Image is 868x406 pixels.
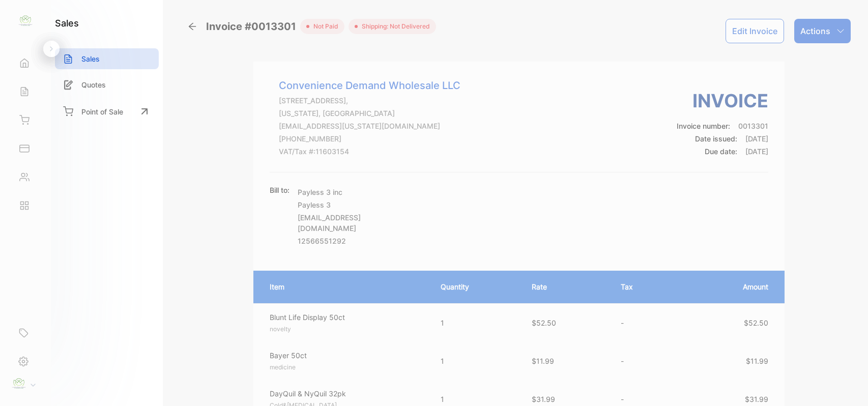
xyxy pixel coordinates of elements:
p: Convenience Demand Wholesale LLC [279,78,460,93]
button: Actions [794,19,851,43]
iframe: LiveChat chat widget [825,363,868,406]
p: Tax [621,281,661,292]
p: [EMAIL_ADDRESS][US_STATE][DOMAIN_NAME] [279,121,460,131]
span: Due date: [705,147,737,156]
p: Payless 3 [298,199,415,210]
p: VAT/Tax #: 11603154 [279,146,460,157]
img: logo [18,13,33,28]
p: Amount [682,281,768,292]
p: Bill to: [270,185,290,195]
span: $31.99 [532,395,555,403]
p: Rate [532,281,600,292]
p: Quotes [81,79,106,90]
p: 1 [441,394,511,404]
p: medicine [270,363,422,372]
p: Point of Sale [81,106,123,117]
a: Quotes [55,74,159,95]
span: $11.99 [746,357,768,365]
p: [EMAIL_ADDRESS][DOMAIN_NAME] [298,212,415,234]
a: Point of Sale [55,100,159,123]
span: Shipping: Not Delivered [358,22,430,31]
p: [PHONE_NUMBER] [279,133,460,144]
p: 12566551292 [298,236,415,246]
span: 0013301 [738,122,768,130]
p: - [621,394,661,404]
span: Date issued: [695,134,737,143]
span: [DATE] [745,147,768,156]
span: Invoice #0013301 [206,19,300,34]
p: Payless 3 inc [298,187,415,197]
a: Sales [55,48,159,69]
span: [DATE] [745,134,768,143]
h1: sales [55,16,79,30]
p: DayQuil & NyQuil 32pk [270,388,422,399]
span: $31.99 [745,395,768,403]
p: [STREET_ADDRESS], [279,95,460,106]
button: Edit Invoice [726,19,784,43]
h3: Invoice [677,87,768,114]
span: not paid [309,22,338,31]
p: 1 [441,356,511,366]
p: novelty [270,325,422,334]
p: Bayer 50ct [270,350,422,361]
p: Sales [81,53,100,64]
p: Actions [800,25,830,37]
p: Blunt Life Display 50ct [270,312,422,323]
img: profile [11,376,26,391]
p: - [621,317,661,328]
span: $11.99 [532,357,554,365]
span: $52.50 [532,318,556,327]
p: [US_STATE], [GEOGRAPHIC_DATA] [279,108,460,119]
p: Item [270,281,420,292]
span: Invoice number: [677,122,730,130]
p: Quantity [441,281,511,292]
p: - [621,356,661,366]
span: $52.50 [744,318,768,327]
p: 1 [441,317,511,328]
